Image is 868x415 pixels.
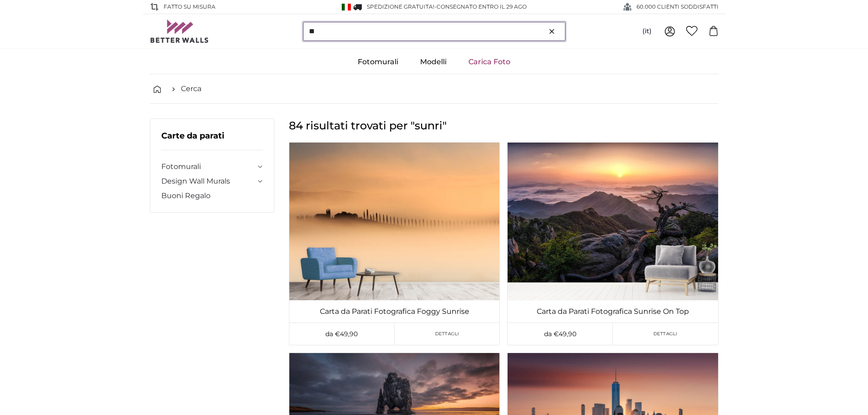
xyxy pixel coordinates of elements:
span: Spedizione GRATUITA! [367,3,434,10]
span: 60.000 CLIENTI SODDISFATTI [637,3,719,11]
a: Carta da Parati Fotografica Sunrise On Top [509,306,716,317]
span: Consegnato entro il 29 ago [437,3,527,10]
summary: Fotomurali [161,161,263,172]
a: Modelli [409,50,457,74]
h1: 84 risultati trovati per "sunri" [289,118,718,133]
img: Italia [342,4,351,10]
a: Carica Foto [457,50,521,74]
a: Buoni Regalo [161,190,263,201]
nav: breadcrumbs [150,74,719,104]
a: Fotomurali [161,161,256,172]
span: Fatto su misura [164,3,216,11]
summary: Design Wall Murals [161,176,263,187]
h3: Carte da parati [161,130,263,150]
button: (it) [635,23,659,40]
span: da €49,90 [325,330,358,338]
span: Dettagli [653,330,678,337]
a: Design Wall Murals [161,176,256,187]
a: Dettagli [395,323,500,345]
span: Dettagli [435,330,459,337]
span: - [434,3,527,10]
a: Cerca [181,83,201,94]
a: Dettagli [613,323,718,345]
a: Carta da Parati Fotografica Foggy Sunrise [291,306,498,317]
span: da €49,90 [544,330,576,338]
a: Fotomurali [347,50,409,74]
img: Betterwalls [150,20,209,43]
